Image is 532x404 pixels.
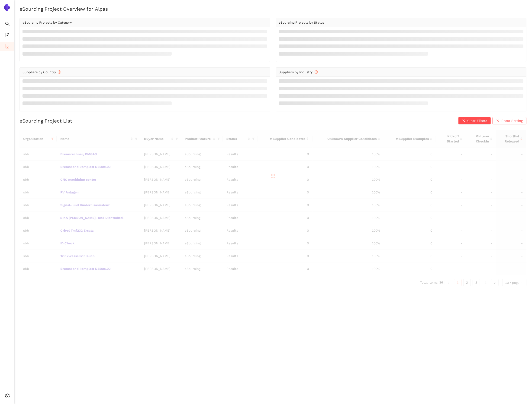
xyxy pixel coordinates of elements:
[5,20,10,29] span: search
[58,70,61,74] span: info-circle
[5,31,10,40] span: file-add
[493,117,526,124] button: closeReset Sorting
[5,392,10,401] span: setting
[496,119,500,123] span: close
[501,118,523,123] span: Reset Sorting
[458,117,491,124] button: closeClear Filters
[315,70,318,74] span: info-circle
[3,4,11,11] img: Logo
[23,21,72,24] span: eSourcing Projects by Category
[23,70,61,74] span: Suppliers by Country
[467,118,487,123] span: Clear Filters
[19,117,72,124] h2: eSourcing Project List
[279,70,318,74] span: Suppliers by Industry
[279,21,325,24] span: eSourcing Projects by Status
[19,6,526,12] h2: eSourcing Project Overview for Alpas
[462,119,465,123] span: close
[5,42,10,51] span: container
